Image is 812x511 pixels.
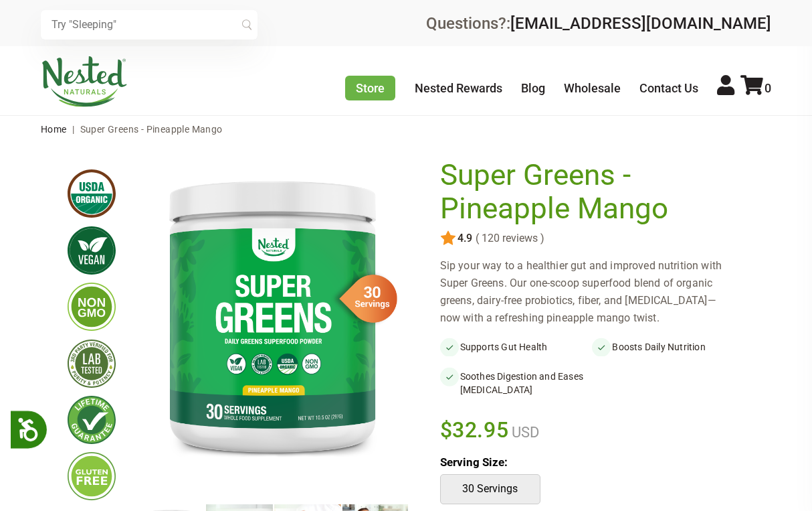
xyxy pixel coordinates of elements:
li: Boosts Daily Nutrition [592,338,744,356]
span: ( 120 reviews ) [472,232,544,244]
a: 0 [740,81,771,95]
button: 30 Servings [440,474,540,504]
nav: breadcrumbs [41,116,772,143]
img: vegan [68,226,116,275]
span: $32.95 [440,415,509,445]
a: Store [345,76,395,100]
h1: Super Greens - Pineapple Mango [440,159,738,225]
img: star.svg [440,230,456,246]
p: 30 Servings [454,482,526,496]
img: Super Greens - Pineapple Mango [137,159,408,471]
li: Supports Gut Health [440,338,593,356]
img: gmofree [68,283,116,331]
img: glutenfree [68,452,116,500]
input: Try "Sleeping" [41,10,258,40]
span: 0 [765,81,771,95]
img: usdaorganic [68,169,116,218]
a: Home [41,124,67,135]
a: Contact Us [639,81,698,95]
a: Blog [521,81,545,95]
a: Nested Rewards [415,81,502,95]
div: Sip your way to a healthier gut and improved nutrition with Super Greens. Our one-scoop superfood... [440,257,745,327]
span: 4.9 [456,232,472,244]
div: Questions?: [426,15,771,31]
b: Serving Size: [440,455,508,469]
span: | [69,124,78,135]
img: thirdpartytested [68,340,116,388]
a: Wholesale [564,81,621,95]
li: Soothes Digestion and Eases [MEDICAL_DATA] [440,367,593,399]
img: Nested Naturals [41,56,128,107]
img: sg-servings-30.png [330,270,397,327]
span: USD [508,424,539,441]
span: Super Greens - Pineapple Mango [80,124,223,135]
a: [EMAIL_ADDRESS][DOMAIN_NAME] [510,14,771,33]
